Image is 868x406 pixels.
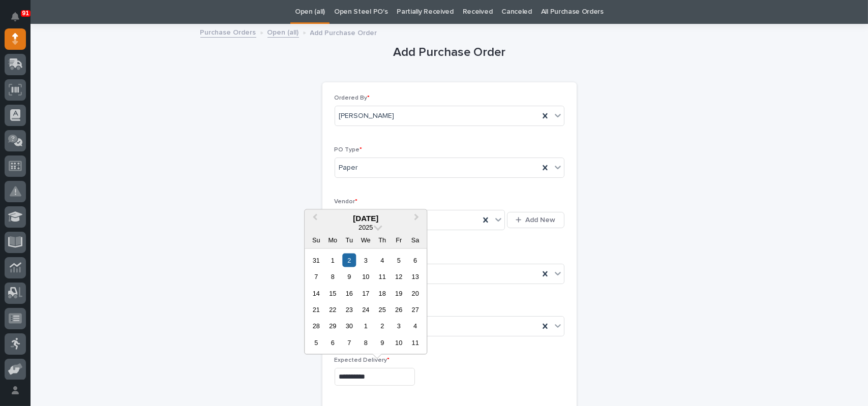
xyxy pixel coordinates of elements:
[339,163,358,173] span: Paper
[392,286,406,300] div: Choose Friday, September 19th, 2025
[375,253,389,267] div: Choose Thursday, September 4th, 2025
[326,233,340,246] div: Mo
[309,319,323,333] div: Choose Sunday, September 28th, 2025
[359,286,373,300] div: Choose Wednesday, September 17th, 2025
[408,286,422,300] div: Choose Saturday, September 20th, 2025
[322,45,577,60] h1: Add Purchase Order
[375,319,389,333] div: Choose Thursday, October 2nd, 2025
[507,212,564,228] button: Add New
[408,253,422,267] div: Choose Saturday, September 6th, 2025
[375,286,389,300] div: Choose Thursday, September 18th, 2025
[342,319,356,333] div: Choose Tuesday, September 30th, 2025
[22,10,29,17] p: 91
[335,95,370,101] span: Ordered By
[308,252,424,351] div: month 2025-09
[359,270,373,284] div: Choose Wednesday, September 10th, 2025
[526,215,556,225] span: Add New
[305,213,427,223] div: [DATE]
[392,303,406,317] div: Choose Friday, September 26th, 2025
[342,270,356,284] div: Choose Tuesday, September 9th, 2025
[335,357,390,363] span: Expected Delivery
[309,286,323,300] div: Choose Sunday, September 14th, 2025
[326,303,340,317] div: Choose Monday, September 22nd, 2025
[359,303,373,317] div: Choose Wednesday, September 24th, 2025
[408,336,422,350] div: Choose Saturday, October 11th, 2025
[326,336,340,350] div: Choose Monday, October 6th, 2025
[359,253,373,267] div: Choose Wednesday, September 3rd, 2025
[342,336,356,350] div: Choose Tuesday, October 7th, 2025
[408,233,422,246] div: Sa
[200,26,256,38] a: Purchase Orders
[408,270,422,284] div: Choose Saturday, September 13th, 2025
[392,270,406,284] div: Choose Friday, September 12th, 2025
[5,6,26,27] button: Notifications
[375,270,389,284] div: Choose Thursday, September 11th, 2025
[359,336,373,350] div: Choose Wednesday, October 8th, 2025
[342,253,356,267] div: Choose Tuesday, September 2nd, 2025
[375,336,389,350] div: Choose Thursday, October 9th, 2025
[392,233,406,246] div: Fr
[342,233,356,246] div: Tu
[326,286,340,300] div: Choose Monday, September 15th, 2025
[335,199,358,205] span: Vendor
[306,210,322,227] button: Previous Month
[375,233,389,246] div: Th
[309,336,323,350] div: Choose Sunday, October 5th, 2025
[342,303,356,317] div: Choose Tuesday, September 23rd, 2025
[309,270,323,284] div: Choose Sunday, September 7th, 2025
[358,223,373,231] span: 2025
[375,303,389,317] div: Choose Thursday, September 25th, 2025
[326,270,340,284] div: Choose Monday, September 8th, 2025
[335,147,363,153] span: PO Type
[408,319,422,333] div: Choose Saturday, October 4th, 2025
[13,12,26,28] div: Notifications91
[342,286,356,300] div: Choose Tuesday, September 16th, 2025
[392,253,406,267] div: Choose Friday, September 5th, 2025
[359,319,373,333] div: Choose Wednesday, October 1st, 2025
[359,233,373,246] div: We
[339,111,395,121] span: [PERSON_NAME]
[409,210,426,227] button: Next Month
[267,26,299,38] a: Open (all)
[326,319,340,333] div: Choose Monday, September 29th, 2025
[392,336,406,350] div: Choose Friday, October 10th, 2025
[309,233,323,246] div: Su
[309,253,323,267] div: Choose Sunday, August 31st, 2025
[392,319,406,333] div: Choose Friday, October 3rd, 2025
[309,303,323,317] div: Choose Sunday, September 21st, 2025
[326,253,340,267] div: Choose Monday, September 1st, 2025
[408,303,422,317] div: Choose Saturday, September 27th, 2025
[310,26,377,38] p: Add Purchase Order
